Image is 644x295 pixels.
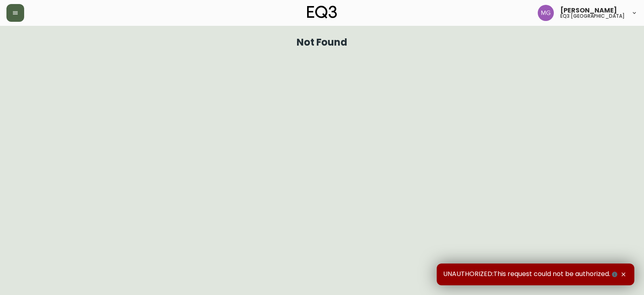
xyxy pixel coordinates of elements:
h5: eq3 [GEOGRAPHIC_DATA] [560,14,625,19]
img: de8837be2a95cd31bb7c9ae23fe16153 [538,5,554,21]
span: UNAUTHORIZED:This request could not be authorized. [443,270,619,279]
h1: Not Found [297,39,348,46]
span: [PERSON_NAME] [560,7,617,14]
img: logo [307,6,337,19]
